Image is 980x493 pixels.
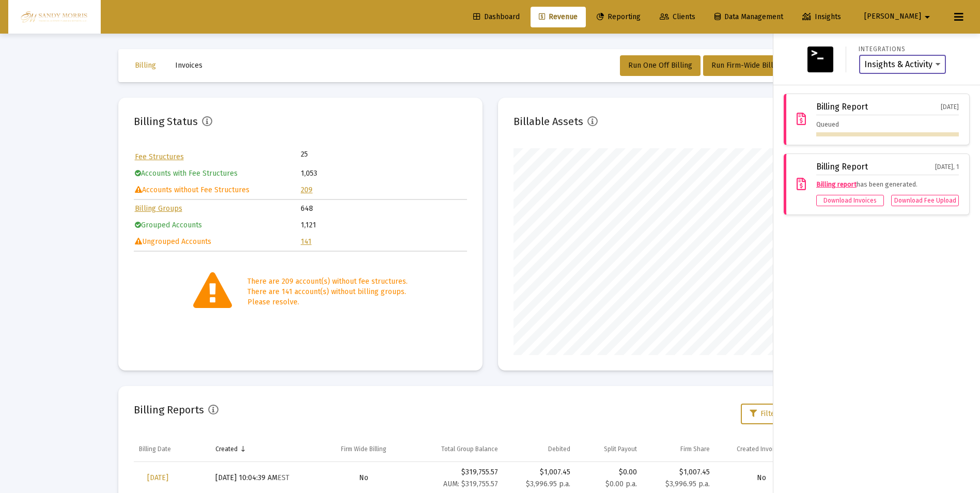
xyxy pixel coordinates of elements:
[714,12,783,21] span: Data Management
[864,12,921,21] span: [PERSON_NAME]
[921,7,934,27] mat-icon: arrow_drop_down
[465,7,528,27] a: Dashboard
[473,12,520,21] span: Dashboard
[16,7,93,27] img: Dashboard
[531,7,586,27] a: Revenue
[794,7,849,27] a: Insights
[651,7,704,27] a: Clients
[660,12,695,21] span: Clients
[539,12,578,21] span: Revenue
[706,7,791,27] a: Data Management
[802,12,841,21] span: Insights
[588,7,649,27] a: Reporting
[597,12,641,21] span: Reporting
[852,6,946,27] button: [PERSON_NAME]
